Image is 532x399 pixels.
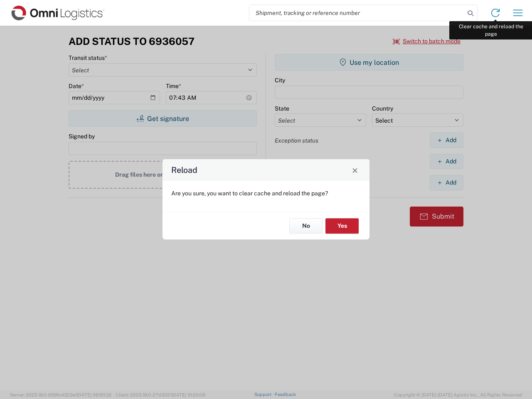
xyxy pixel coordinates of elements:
button: No [289,218,323,234]
input: Shipment, tracking or reference number [249,5,465,21]
h4: Reload [171,164,197,176]
p: Are you sure, you want to clear cache and reload the page? [171,190,361,197]
button: Close [349,164,361,176]
button: Yes [325,218,359,234]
